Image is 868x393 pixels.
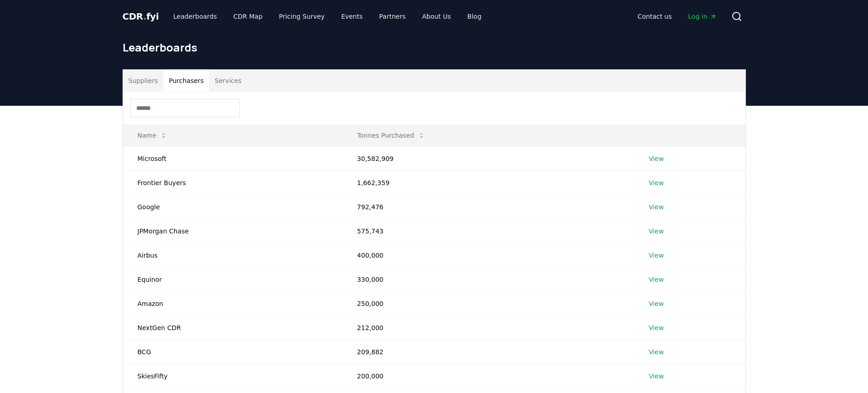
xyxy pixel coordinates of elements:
[166,8,224,25] a: Leaderboards
[343,219,634,243] td: 575,743
[123,340,343,364] td: BCG
[334,8,370,25] a: Events
[343,267,634,291] td: 330,000
[123,195,343,219] td: Google
[272,8,332,25] a: Pricing Survey
[649,275,664,284] a: View
[123,267,343,291] td: Equinor
[343,291,634,315] td: 250,000
[343,171,634,195] td: 1,662,359
[123,315,343,340] td: NextGen CDR
[681,8,724,25] a: Log in
[372,8,413,25] a: Partners
[123,291,343,315] td: Amazon
[226,8,270,25] a: CDR Map
[649,227,664,236] a: View
[123,11,159,22] span: CDR fyi
[123,146,343,171] td: Microsoft
[415,8,458,25] a: About Us
[343,243,634,267] td: 400,000
[649,202,664,212] a: View
[343,195,634,219] td: 792,476
[123,70,164,92] button: Suppliers
[343,340,634,364] td: 209,882
[123,219,343,243] td: JPMorgan Chase
[123,243,343,267] td: Airbus
[123,40,746,55] h1: Leaderboards
[649,178,664,187] a: View
[123,364,343,388] td: SkiesFifty
[460,8,489,25] a: Blog
[343,146,634,171] td: 30,582,909
[130,126,175,145] button: Name
[649,372,664,381] a: View
[649,323,664,332] a: View
[630,8,724,25] nav: Main
[163,70,209,92] button: Purchasers
[688,12,716,21] span: Log in
[209,70,247,92] button: Services
[649,154,664,163] a: View
[630,8,679,25] a: Contact us
[649,347,664,357] a: View
[649,251,664,260] a: View
[343,315,634,340] td: 212,000
[343,364,634,388] td: 200,000
[166,8,488,25] nav: Main
[350,126,432,145] button: Tonnes Purchased
[143,11,146,22] span: .
[123,10,159,23] a: CDR.fyi
[649,299,664,308] a: View
[123,171,343,195] td: Frontier Buyers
